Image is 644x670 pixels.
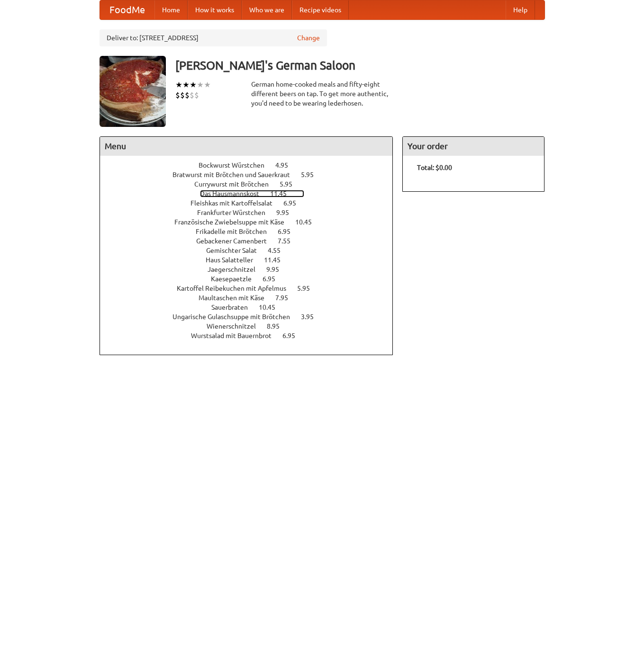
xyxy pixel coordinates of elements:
a: Home [154,0,188,19]
a: Currywurst mit Brötchen 5.95 [194,180,310,188]
a: Das Hausmannskost 11.45 [200,190,304,197]
span: Wienerschnitzel [207,322,265,330]
li: ★ [175,80,182,90]
a: Recipe videos [292,0,349,19]
h4: Your order [403,137,544,156]
div: German home-cooked meals and fifty-eight different beers on tap. To get more authentic, you'd nee... [251,80,393,108]
span: 9.95 [266,266,289,273]
span: 11.45 [270,190,296,197]
a: Wienerschnitzel 8.95 [207,322,297,330]
span: Frikadelle mit Brötchen [196,228,276,235]
span: 3.95 [301,313,323,321]
span: 5.95 [301,171,323,179]
a: Fleishkas mit Kartoffelsalat 6.95 [190,199,314,207]
span: 5.95 [280,180,302,188]
div: Deliver to: [STREET_ADDRESS] [100,29,327,46]
li: $ [180,90,185,100]
a: Change [297,33,320,43]
span: Gebackener Camenbert [196,237,276,245]
span: 6.95 [263,275,285,283]
span: Fleishkas mit Kartoffelsalat [190,199,282,207]
span: Haus Salatteller [206,256,263,264]
a: FoodMe [100,0,154,19]
span: Wurstsalad mit Bauernbrot [191,332,281,339]
span: 6.95 [283,199,306,207]
a: Wurstsalad mit Bauernbrot 6.95 [191,332,313,339]
span: 5.95 [297,285,319,292]
span: Sauerbraten [211,304,257,311]
li: $ [194,90,199,100]
a: Frankfurter Würstchen 9.95 [197,209,307,216]
span: 7.55 [278,237,300,245]
span: 6.95 [278,228,300,235]
span: 4.55 [268,247,290,254]
a: Kaesepaetzle 6.95 [211,275,293,283]
h4: Menu [100,137,393,156]
a: Ungarische Gulaschsuppe mit Brötchen 3.95 [172,313,331,321]
span: Französische Zwiebelsuppe mit Käse [174,218,294,226]
a: Kartoffel Reibekuchen mit Apfelmus 5.95 [177,285,327,292]
span: Currywurst mit Brötchen [194,180,278,188]
img: angular.jpg [100,56,166,127]
span: 10.45 [259,304,285,311]
span: Bratwurst mit Brötchen und Sauerkraut [172,171,299,179]
span: Jaegerschnitzel [208,266,265,273]
span: 8.95 [267,322,289,330]
span: Kaesepaetzle [211,275,261,283]
h3: [PERSON_NAME]'s German Saloon [175,56,545,75]
span: Kartoffel Reibekuchen mit Apfelmus [177,285,296,292]
span: Bockwurst Würstchen [199,161,274,169]
a: How it works [188,0,242,19]
a: Bratwurst mit Brötchen und Sauerkraut 5.95 [172,171,331,179]
span: 11.45 [264,256,290,264]
span: 10.45 [295,218,321,226]
li: ★ [182,80,190,90]
a: Haus Salatteller 11.45 [206,256,298,264]
span: Frankfurter Würstchen [197,209,275,216]
span: Ungarische Gulaschsuppe mit Brötchen [172,313,299,321]
a: Jaegerschnitzel 9.95 [208,266,297,273]
a: Gebackener Camenbert 7.55 [196,237,308,245]
li: $ [185,90,190,100]
span: Gemischter Salat [206,247,266,254]
a: Help [506,0,535,19]
li: ★ [190,80,197,90]
a: Bockwurst Würstchen 4.95 [199,161,306,169]
a: Who we are [242,0,292,19]
span: 4.95 [275,161,298,169]
li: $ [175,90,180,100]
b: Total: $0.00 [417,164,452,171]
span: Das Hausmannskost [200,190,269,197]
a: Frikadelle mit Brötchen 6.95 [196,228,308,235]
li: ★ [197,80,204,90]
span: 7.95 [275,294,298,302]
a: Gemischter Salat 4.55 [206,247,298,254]
li: ★ [204,80,211,90]
a: Maultaschen mit Käse 7.95 [199,294,306,302]
li: $ [190,90,194,100]
a: Sauerbraten 10.45 [211,304,293,311]
span: 9.95 [276,209,299,216]
span: Maultaschen mit Käse [199,294,274,302]
a: Französische Zwiebelsuppe mit Käse 10.45 [174,218,329,226]
span: 6.95 [282,332,305,339]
